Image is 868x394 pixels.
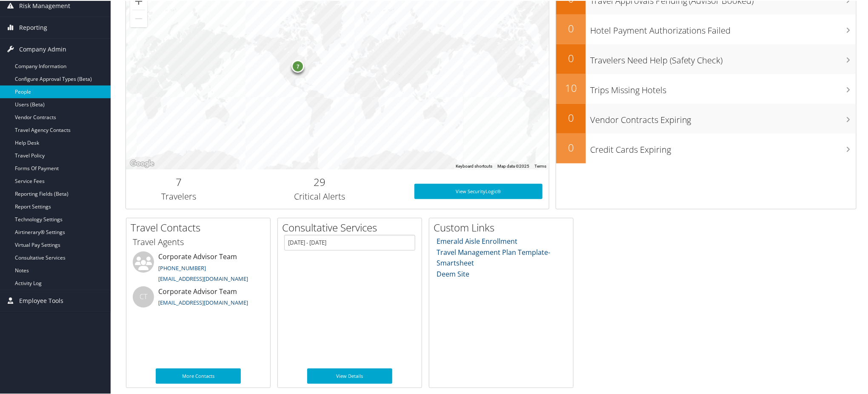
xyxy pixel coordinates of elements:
[556,103,856,133] a: 0Vendor Contracts Expiring
[19,38,66,59] span: Company Admin
[19,289,63,311] span: Employee Tools
[128,157,156,168] img: Google
[238,190,401,202] h3: Critical Alerts
[434,220,573,234] h2: Custom Links
[437,236,518,245] a: Emerald Aisle Enrollment
[437,268,470,278] a: Deem Site
[556,50,586,65] h2: 0
[534,163,546,168] a: Terms (opens in new tab)
[590,79,856,95] h3: Trips Missing Hotels
[156,368,241,383] a: More Contacts
[437,247,551,267] a: Travel Management Plan Template- Smartsheet
[282,220,422,234] h2: Consultative Services
[128,251,268,286] li: Corporate Advisor Team
[556,133,856,163] a: 0Credit Cards Expiring
[132,190,225,202] h3: Travelers
[556,20,586,35] h2: 0
[414,183,542,198] a: View SecurityLogic®
[590,20,856,36] h3: Hotel Payment Authorizations Failed
[556,14,856,43] a: 0Hotel Payment Authorizations Failed
[497,163,529,168] span: Map data ©2025
[556,80,586,94] h2: 10
[131,220,270,234] h2: Travel Contacts
[307,368,392,383] a: View Details
[128,157,156,168] a: Open this area in Google Maps (opens a new window)
[590,109,856,125] h3: Vendor Contracts Expiring
[158,263,206,271] a: [PHONE_NUMBER]
[590,139,856,155] h3: Credit Cards Expiring
[19,16,47,37] span: Reporting
[133,235,264,247] h3: Travel Agents
[556,110,586,124] h2: 0
[590,49,856,66] h3: Travelers Need Help (Safety Check)
[456,163,492,168] button: Keyboard shortcuts
[291,59,304,72] div: 7
[556,43,856,73] a: 0Travelers Need Help (Safety Check)
[133,286,154,307] div: CT
[130,9,147,26] button: Zoom out
[158,298,248,305] a: [EMAIL_ADDRESS][DOMAIN_NAME]
[556,140,586,154] h2: 0
[158,274,248,282] a: [EMAIL_ADDRESS][DOMAIN_NAME]
[132,174,225,188] h2: 7
[556,73,856,103] a: 10Trips Missing Hotels
[128,286,268,313] li: Corporate Advisor Team
[238,174,401,188] h2: 29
